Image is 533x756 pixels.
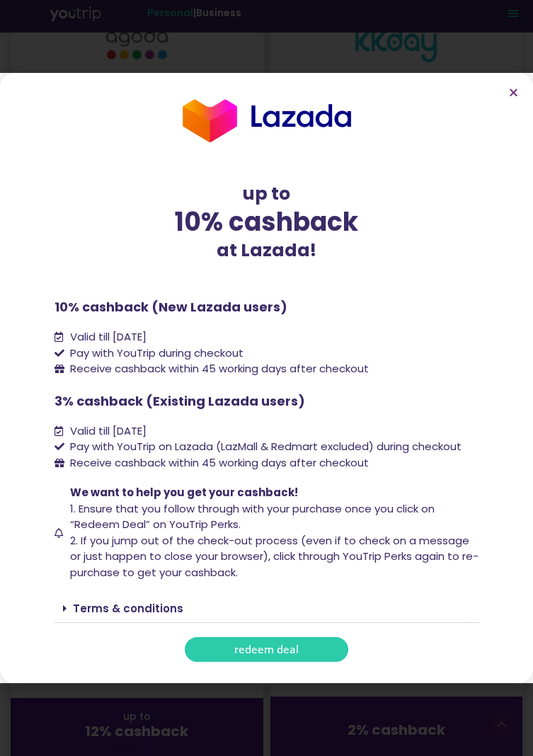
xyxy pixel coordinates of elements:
[70,501,435,532] span: 1. Ensure that you follow through with your purchase once you click on “Redeem Deal” on YouTrip P...
[185,637,348,662] a: redeem deal
[67,361,369,377] span: Receive cashback within 45 working days after checkout
[70,485,298,500] span: We want to help you get your cashback!
[55,391,479,411] p: 3% cashback (Existing Lazada users)
[508,87,519,98] a: Close
[55,297,479,316] p: 10% cashback (New Lazada users)
[55,207,479,237] div: 10% cashback
[70,533,478,580] span: 2. If you jump out of the check-out process (even if to check on a message or just happen to clos...
[67,423,147,440] span: Valid till [DATE]
[67,455,369,471] span: Receive cashback within 45 working days after checkout
[73,601,183,616] a: Terms & conditions
[67,329,147,345] span: Valid till [DATE]
[234,644,299,655] span: redeem deal
[67,345,243,362] span: Pay with YouTrip during checkout
[67,439,462,455] span: Pay with YouTrip on Lazada (LazMall & Redmart excluded) during checkout
[55,595,479,623] div: Terms & conditions
[55,181,479,263] div: up to at Lazada!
